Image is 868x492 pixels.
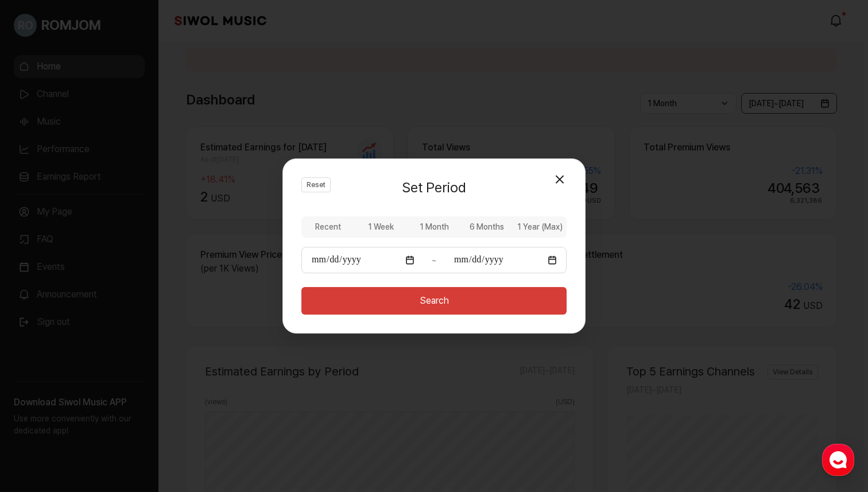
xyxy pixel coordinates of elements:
a: Settings [148,364,220,393]
label: 6 Months [460,216,513,238]
label: 1 Month [408,216,460,238]
button: Reset [301,177,331,192]
label: Recent [301,216,354,238]
button: Search [301,287,567,315]
a: Home [3,364,76,393]
div: ~ [420,256,448,264]
button: Close Modal [548,168,571,191]
span: Settings [170,381,198,390]
h4: Set Period [402,177,466,207]
a: Messages [76,364,148,393]
label: 1 Week [354,216,407,238]
span: Home [29,381,49,390]
label: 1 Year (Max) [514,216,567,238]
span: Messages [95,382,129,391]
